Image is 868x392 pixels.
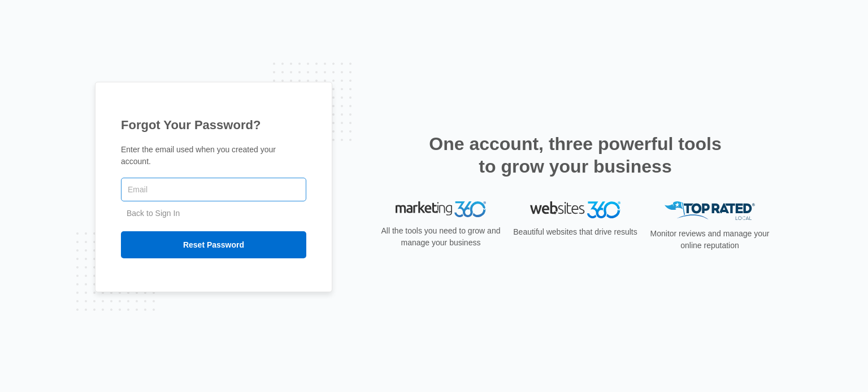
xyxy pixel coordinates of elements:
[121,178,306,201] input: Email
[127,209,180,218] a: Back to Sign In
[646,228,773,252] p: Monitor reviews and manage your online reputation
[121,116,306,134] h1: Forgot Your Password?
[377,225,504,249] p: All the tools you need to grow and manage your business
[121,144,306,168] p: Enter the email used when you created your account.
[665,201,755,220] img: Top Rated Local
[512,226,639,238] p: Beautiful websites that drive results
[426,133,725,178] h2: One account, three powerful tools to grow your business
[530,201,620,218] img: Websites 360
[121,231,306,258] input: Reset Password
[396,201,486,217] img: Marketing 360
